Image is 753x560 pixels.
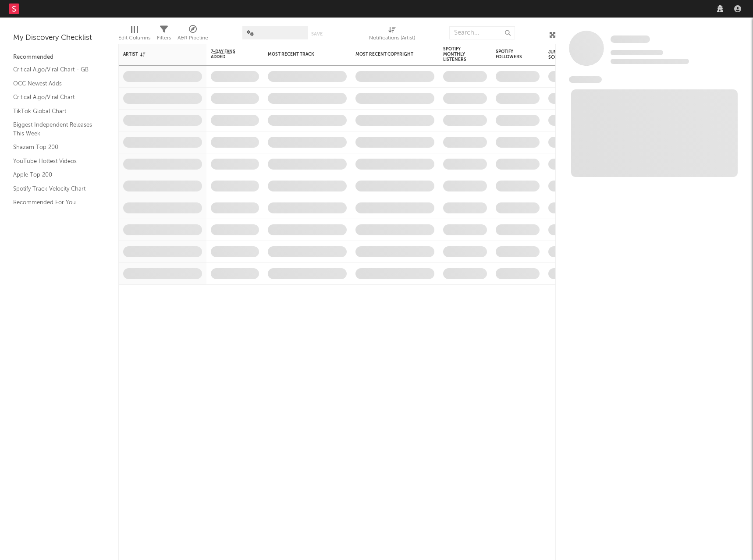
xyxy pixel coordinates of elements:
div: A&R Pipeline [178,33,208,43]
div: Notifications (Artist) [369,33,415,43]
a: Spotify Track Velocity Chart [13,184,96,194]
div: A&R Pipeline [178,22,208,47]
span: Some Artist [611,35,650,43]
a: Biggest Independent Releases This Week [13,120,96,138]
div: Filters [157,33,171,43]
a: Recommended For You [13,198,96,207]
div: Jump Score [548,50,570,60]
div: My Discovery Checklist [13,33,105,43]
div: Most Recent Track [268,52,334,57]
div: Edit Columns [118,22,150,47]
a: Critical Algo/Viral Chart - GB [13,65,96,74]
a: Critical Algo/Viral Chart [13,92,96,102]
span: Tracking Since: [DATE] [611,50,663,55]
span: 0 fans last week [611,59,689,64]
div: Notifications (Artist) [369,22,415,47]
a: Some Artist [611,35,650,44]
a: OCC Newest Adds [13,79,96,89]
a: Apple Top 200 [13,170,96,180]
div: Most Recent Copyright [355,52,421,57]
div: Filters [157,22,171,47]
div: Artist [123,52,189,57]
input: Search... [449,26,515,39]
a: YouTube Hottest Videos [13,156,96,166]
div: Spotify Followers [496,49,526,60]
a: TikTok Global Chart [13,106,96,116]
span: News Feed [569,76,602,83]
a: Shazam Top 200 [13,142,96,152]
div: Recommended [13,52,105,63]
span: 7-Day Fans Added [211,49,246,60]
div: Spotify Monthly Listeners [443,46,474,62]
div: Edit Columns [118,33,150,43]
button: Save [311,32,323,36]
